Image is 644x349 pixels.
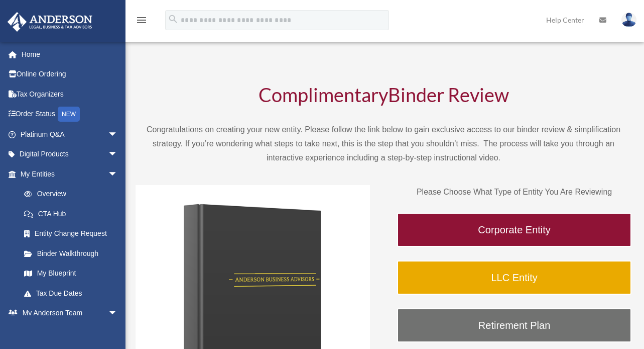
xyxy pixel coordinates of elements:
[7,44,133,64] a: Home
[397,213,631,247] a: Corporate Entity
[5,12,95,32] img: Anderson Advisors Platinum Portal
[7,64,133,84] a: Online Ordering
[14,264,133,284] a: My Blueprint
[7,144,133,164] a: Digital Productsarrow_drop_down
[7,84,133,104] a: Tax Organizers
[136,14,148,26] i: menu
[108,303,128,324] span: arrow_drop_down
[14,283,133,303] a: Tax Due Dates
[7,124,133,144] a: Platinum Q&Aarrow_drop_down
[108,164,128,185] span: arrow_drop_down
[14,243,128,264] a: Binder Walkthrough
[136,123,631,165] p: Congratulations on creating your new entity. Please follow the link below to gain exclusive acces...
[397,260,631,295] a: LLC Entity
[621,13,636,27] img: User Pic
[259,83,388,106] span: Complimentary
[388,83,509,106] span: Binder Review
[7,303,133,323] a: My Anderson Teamarrow_drop_down
[168,14,179,25] i: search
[108,144,128,165] span: arrow_drop_down
[58,107,80,122] div: NEW
[14,224,133,244] a: Entity Change Request
[7,164,133,184] a: My Entitiesarrow_drop_down
[397,185,631,199] p: Please Choose What Type of Entity You Are Reviewing
[14,184,133,204] a: Overview
[136,18,148,26] a: menu
[14,204,133,224] a: CTA Hub
[7,104,133,125] a: Order StatusNEW
[397,308,631,342] a: Retirement Plan
[108,124,128,145] span: arrow_drop_down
